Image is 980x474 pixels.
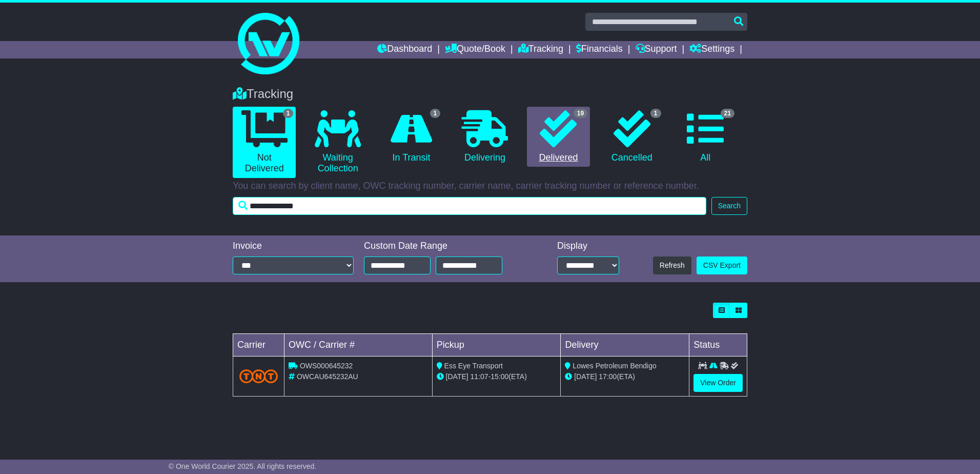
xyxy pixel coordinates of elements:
td: OWC / Carrier # [284,334,433,357]
a: Delivering [453,107,516,167]
span: 11:07 [471,372,488,381]
span: © One World Courier 2025. All rights reserved. [169,462,317,470]
a: Waiting Collection [306,107,369,178]
span: OWCAU645232AU [297,372,358,381]
a: Tracking [518,41,563,58]
a: View Order [693,374,743,392]
a: Quote/Book [445,41,505,58]
a: 19 Delivered [527,107,590,167]
td: Pickup [432,334,561,357]
span: [DATE] [574,372,597,381]
div: Custom Date Range [364,241,528,252]
span: [DATE] [446,372,468,381]
div: Display [557,241,619,252]
div: (ETA) [565,371,685,382]
span: 19 [574,109,587,118]
a: Dashboard [377,41,432,58]
a: Settings [689,41,734,58]
td: Status [689,334,747,357]
img: TNT_Domestic.png [239,369,278,383]
span: Ess Eye Transport [444,362,503,370]
div: Tracking [228,87,752,102]
td: Delivery [561,334,689,357]
button: Search [711,197,747,215]
span: 21 [721,109,734,118]
td: Carrier [233,334,284,357]
p: You can search by client name, OWC tracking number, carrier name, carrier tracking number or refe... [233,181,747,192]
span: 15:00 [491,372,508,381]
button: Refresh [653,256,691,274]
a: 1 Not Delivered [233,107,296,178]
a: Financials [576,41,623,58]
a: 21 All [674,107,737,167]
a: CSV Export [697,256,747,274]
div: - (ETA) [437,371,557,382]
div: Invoice [233,241,354,252]
span: OWS000645232 [300,362,353,370]
span: Lowes Petroleum Bendigo [573,362,656,370]
span: 1 [283,109,294,118]
span: 17:00 [599,372,617,381]
a: 1 In Transit [380,107,443,167]
a: 1 Cancelled [600,107,663,167]
span: 1 [650,109,661,118]
span: 1 [430,109,441,118]
a: Support [636,41,677,58]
